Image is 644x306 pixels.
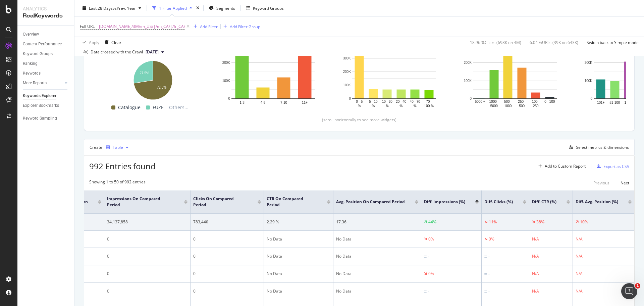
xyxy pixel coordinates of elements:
div: A chart. [100,57,205,101]
div: N/A [532,288,539,294]
div: 783,440 [193,219,261,225]
div: No Data [267,288,330,294]
div: Data crossed with the Crawl [91,49,143,55]
text: 1-3 [239,101,245,104]
div: No Data [336,271,418,277]
span: FUZE [153,103,164,112]
div: 34,137,858 [107,219,187,225]
div: No Data [336,253,418,259]
span: CTR On Compared Period [267,196,317,208]
text: % [372,104,375,108]
a: Keyword Sampling [23,115,69,122]
div: 18.96 % Clicks ( 698K on 4M ) [470,39,521,45]
iframe: Intercom live chat [621,283,637,299]
div: Keywords Explorer [23,92,56,99]
div: Table [113,145,123,149]
div: N/A [576,288,583,294]
span: [DOMAIN_NAME]/3M/en_US/|/en_CA/|/fr_CA/ [99,22,185,31]
span: vs Prev. Year [113,5,136,11]
div: (scroll horizontally to see more widgets) [92,117,626,123]
div: - [428,254,429,260]
span: Avg. Position On Compared Period [336,199,405,205]
div: N/A [532,253,539,259]
a: Explorer Bookmarks [23,102,69,109]
text: 100K [464,79,472,83]
div: Switch back to Simple mode [587,39,639,45]
div: Export as CSV [603,164,629,169]
text: 40 - 70 [410,100,421,103]
text: 100 % [424,104,434,108]
img: Equal [424,291,427,293]
img: Equal [484,256,487,258]
div: RealKeywords [23,12,69,20]
svg: A chart. [221,41,326,109]
button: Segments [206,3,238,13]
text: 10 - 20 [382,100,393,103]
button: Select metrics & dimensions [567,143,629,151]
text: 100K [222,79,230,83]
div: 6.04 % URLs ( 39K on 643K ) [530,39,578,45]
div: Add Filter Group [230,24,260,29]
span: Clicks On Compared Period [193,196,248,208]
span: Full URL [80,24,95,29]
div: - [428,289,429,295]
span: Others... [166,103,191,112]
div: Keyword Groups [23,50,53,57]
text: 5000 + [475,100,485,103]
text: 20 - 40 [396,100,407,103]
div: Keyword Sampling [23,115,57,122]
div: N/A [576,236,583,242]
text: 101+ [597,101,605,104]
div: times [195,5,201,11]
svg: A chart. [463,41,567,109]
text: 200K [464,61,472,65]
text: 0 [590,97,592,100]
text: 100K [585,79,593,83]
div: N/A [576,271,583,277]
text: 250 - [518,100,526,103]
text: 200K [343,70,351,74]
div: - [488,254,490,260]
div: 1 Filter Applied [159,5,187,11]
text: 5000 [490,104,498,108]
a: Ranking [23,60,69,67]
span: Impressions On Compared Period [107,196,174,208]
div: Add Filter [200,24,218,29]
div: 0 [107,253,187,259]
div: No Data [336,288,418,294]
div: - [488,271,490,277]
div: 0 [107,236,187,242]
span: Segments [216,5,235,11]
text: 1000 - [489,100,499,103]
text: % [414,104,417,108]
div: N/A [532,271,539,277]
text: 0 - 5 [356,100,363,103]
div: Clear [111,39,121,45]
svg: A chart. [342,41,446,109]
div: 0 [193,253,261,259]
div: 10% [580,219,588,225]
div: N/A [576,253,583,259]
text: 11+ [302,101,308,104]
a: Keywords Explorer [23,92,69,99]
button: Add Filter Group [221,23,260,31]
div: 17.36 [336,219,418,225]
button: Add to Custom Report [536,161,586,172]
div: 0 [193,288,261,294]
div: 0 [193,271,261,277]
div: Analytics [23,5,69,12]
div: 2.29 % [267,219,330,225]
button: Last 28 DaysvsPrev. Year [80,3,144,13]
div: 0% [428,236,434,242]
div: Previous [593,180,609,186]
div: 11% [489,219,497,225]
text: 4-6 [261,101,266,104]
text: 72.5% [157,86,166,90]
div: Showing 1 to 50 of 992 entries [89,179,146,187]
text: 0 - 100 [544,100,555,103]
div: Apply [89,39,99,45]
div: Overview [23,31,39,38]
span: Diff. CTR (%) [532,199,556,205]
